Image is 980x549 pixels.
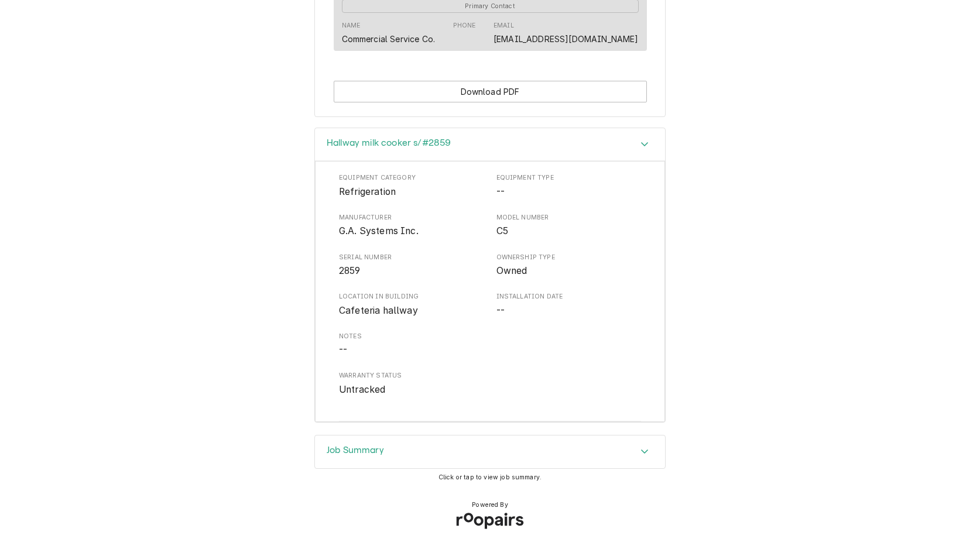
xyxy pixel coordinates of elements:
a: [EMAIL_ADDRESS][DOMAIN_NAME] [494,34,638,44]
span: Serial Number [339,253,484,262]
span: Refrigeration [339,186,396,197]
img: Roopairs [447,503,533,538]
div: Equipment Category [339,173,484,198]
button: Accordion Details Expand Trigger [315,435,665,468]
span: Notes [339,332,641,341]
span: Warranty Status [339,371,641,380]
span: Installation Date [496,292,642,301]
span: Equipment Type [496,185,642,199]
span: Powered By [472,500,508,510]
span: Manufacturer [339,224,484,238]
span: C5 [496,225,508,236]
div: Model Number [496,213,642,238]
div: Button Group [339,421,641,421]
span: Notes [339,343,641,357]
div: Name [342,21,361,30]
span: Serial Number [339,264,484,278]
span: Click or tap to view job summary. [438,473,542,481]
span: G.A. Systems Inc. [339,225,419,236]
div: Equipment Type [496,173,642,198]
div: Serial Number [339,253,484,278]
span: Owned [496,265,527,276]
span: Model Number [496,213,642,222]
span: Ownership Type [496,253,642,262]
div: Phone [453,21,476,44]
div: Ownership Type [496,253,642,278]
div: Notes [339,332,641,357]
button: Accordion Details Expand Trigger [315,128,665,162]
div: Commercial Service Co. [342,33,436,45]
div: Equipment Display [339,173,641,396]
span: Warranty Status [339,383,641,397]
span: Location in Building [339,292,484,301]
span: 2859 [339,265,361,276]
button: Download PDF [334,81,647,102]
span: Location in Building [339,304,484,318]
span: Installation Date [496,304,642,318]
div: Accordion Header [315,128,665,162]
div: Location in Building [339,292,484,317]
div: Button Group Row [334,81,647,102]
span: Ownership Type [496,264,642,278]
span: -- [496,305,505,316]
span: Manufacturer [339,213,484,222]
span: Cafeteria hallway [339,305,418,316]
div: Installation Date [496,292,642,317]
span: Equipment Category [339,185,484,199]
span: -- [339,344,347,355]
div: Name [342,21,436,44]
div: Phone [453,21,476,30]
div: Button Group [334,81,647,102]
h3: Hallway milk cooker s/#2859 [327,138,451,149]
div: Accordion Body [315,161,665,422]
div: Job Summary [314,435,666,469]
div: Email [494,21,638,44]
div: Warranty Status [339,371,641,396]
span: Equipment Category [339,173,484,183]
span: -- [496,186,505,197]
span: Model Number [496,224,642,238]
span: Untracked [339,384,385,395]
h3: Job Summary [327,445,384,456]
div: Email [494,21,514,30]
span: Equipment Type [496,173,642,183]
div: Manufacturer [339,213,484,238]
div: Hallway milk cooker s/#2859 [314,128,666,423]
div: Accordion Header [315,435,665,468]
